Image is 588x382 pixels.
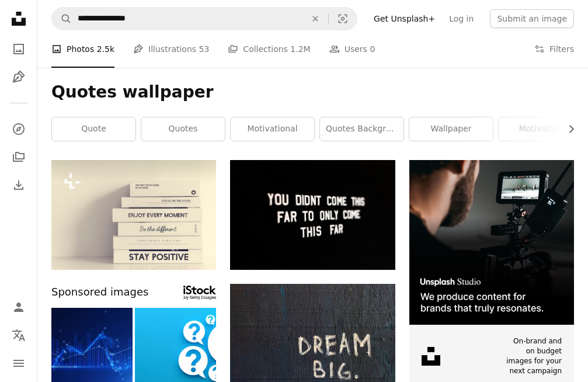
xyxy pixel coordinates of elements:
[302,8,328,30] button: Clear
[231,117,314,141] a: motivational
[7,145,30,169] a: Collections
[51,82,574,103] h1: Quotes wallpaper
[51,284,148,301] span: Sponsored images
[230,160,395,270] img: you didnt come this far to only come this far lighted text
[499,117,582,141] a: motivation
[199,43,210,55] span: 53
[320,117,403,141] a: quotes background
[52,117,135,141] a: quote
[133,30,209,68] a: Illustrations 53
[51,7,357,30] form: Find visuals sitewide
[370,43,375,55] span: 0
[52,8,72,30] button: Search Unsplash
[409,117,493,141] a: wallpaper
[442,9,481,28] a: Log in
[7,7,30,33] a: Home — Unsplash
[7,37,30,61] a: Photos
[7,324,30,347] button: Language
[409,160,574,325] img: file-1715652217532-464736461acbimage
[230,334,395,344] a: Dream Big text
[7,352,30,375] button: Menu
[228,30,310,68] a: Collections 1.2M
[290,43,310,55] span: 1.2M
[422,347,440,366] img: file-1631678316303-ed18b8b5cb9cimage
[534,30,574,68] button: Filters
[561,117,574,141] button: scroll list to the right
[490,9,574,28] button: Submit an image
[506,336,562,376] span: On-brand and on budget images for your next campaign
[7,173,30,197] a: Download History
[367,9,442,28] a: Get Unsplash+
[7,296,30,319] a: Log in / Sign up
[141,117,225,141] a: quotes
[230,210,395,220] a: you didnt come this far to only come this far lighted text
[329,30,375,68] a: Users 0
[329,8,357,30] button: Visual search
[51,210,216,220] a: Books stack on white background ***These are our own 3D generic designs. They do not infringe on ...
[51,160,216,270] img: Books stack on white background ***These are our own 3D generic designs. They do not infringe on ...
[7,65,30,89] a: Illustrations
[7,117,30,141] a: Explore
